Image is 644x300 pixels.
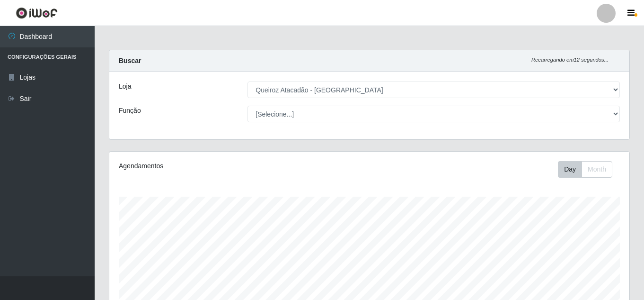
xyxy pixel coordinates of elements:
[119,82,131,91] label: Loja
[531,57,609,63] i: Recarregando em 12 segundos...
[558,161,582,178] button: Day
[582,161,612,178] button: Month
[558,161,612,178] div: First group
[558,161,620,178] div: Toolbar with button groups
[16,7,58,19] img: CoreUI Logo
[119,106,141,116] label: Função
[119,57,141,64] strong: Buscar
[119,161,319,171] div: Agendamentos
